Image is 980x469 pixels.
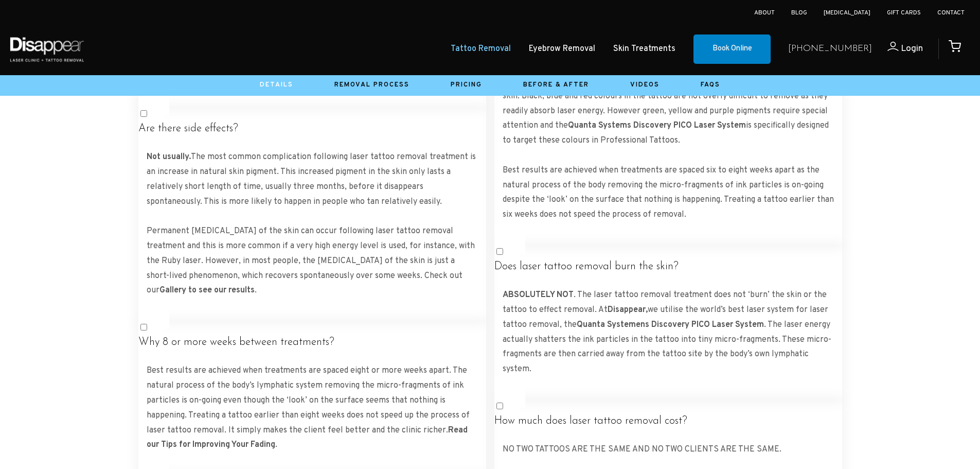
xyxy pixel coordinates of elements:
[887,9,921,17] a: Gift Cards
[147,152,191,162] strong: Not usually.
[494,260,842,273] h4: Does laser tattoo removal burn the skin?
[138,355,486,461] div: Best results are achieved when treatments are spaced eight or more weeks apart. The natural proce...
[494,280,842,385] div: . The laser tattoo removal treatment does not ‘burn’ the skin or the tattoo to effect removal. At...
[138,123,486,135] h4: Are there side effects?
[693,34,771,64] a: Book Online
[630,81,660,89] a: Videos
[138,336,486,349] h4: Why 8 or more weeks between treatments?
[523,81,589,89] a: Before & After
[451,81,482,89] a: Pricing
[260,81,293,89] a: Details
[494,415,842,428] h4: How much does laser tattoo removal cost?
[451,42,511,57] a: Tattoo Removal
[159,285,255,296] a: Gallery to see our results
[701,81,720,89] a: Faqs
[529,42,595,57] a: Eyebrow Removal
[872,42,923,57] a: Login
[824,9,870,17] a: [MEDICAL_DATA]
[138,142,486,306] div: The most common complication following laser tattoo removal treatment is an increase in natural s...
[754,9,775,17] a: About
[608,305,648,315] strong: Disappear,
[577,320,764,330] a: Quanta Systemens Discovery PICO Laser System
[503,290,574,300] strong: ABSOLUTELY NOT
[613,42,675,57] a: Skin Treatments
[901,43,923,55] span: Login
[8,31,86,67] img: Disappear - Laser Clinic and Tattoo Removal Services in Sydney, Australia
[791,9,807,17] a: Blog
[788,42,872,57] a: [PHONE_NUMBER]
[568,120,746,131] a: Quanta Systems Discovery PICO Laser System
[334,81,409,89] a: Removal Process
[937,9,965,17] a: Contact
